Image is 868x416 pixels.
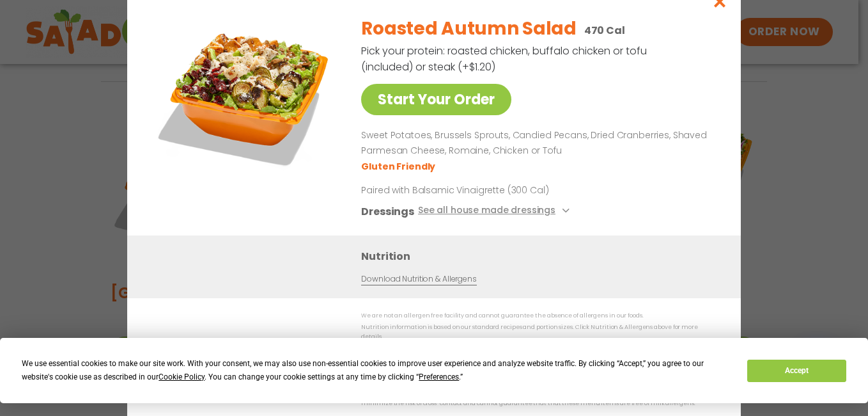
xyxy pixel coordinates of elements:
[584,22,625,38] p: 470 Cal
[22,357,732,384] div: We use essential cookies to make our site work. With your consent, we may also use non-essential ...
[361,43,649,75] p: Pick your protein: roasted chicken, buffalo chicken or tofu (included) or steak (+$1.20)
[361,323,715,342] p: Nutrition information is based on our standard recipes and portion sizes. Click Nutrition & Aller...
[361,248,722,264] h3: Nutrition
[418,203,573,219] button: See all house made dressings
[361,15,576,42] h2: Roasted Autumn Salad
[361,389,715,409] p: While our menu includes foods that are made without dairy, our restaurants are not dairy free. We...
[361,311,715,321] p: We are not an allergen free facility and cannot guarantee the absence of allergens in our foods.
[361,183,598,196] p: Paired with Balsamic Vinaigrette (300 Cal)
[419,372,459,381] span: Preferences
[747,360,846,382] button: Accept
[156,6,335,185] img: Featured product photo for Roasted Autumn Salad
[361,84,511,115] a: Start Your Order
[361,159,437,173] li: Gluten Friendly
[361,273,476,285] a: Download Nutrition & Allergens
[159,372,205,381] span: Cookie Policy
[361,128,710,159] p: Sweet Potatoes, Brussels Sprouts, Candied Pecans, Dried Cranberries, Shaved Parmesan Cheese, Roma...
[361,203,414,219] h3: Dressings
